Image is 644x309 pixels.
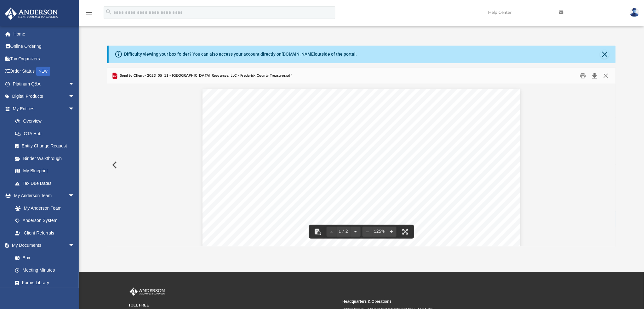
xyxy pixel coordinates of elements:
[107,156,121,174] button: Previous File
[9,127,84,140] a: CTA Hub
[4,40,84,53] a: Online Ordering
[128,288,166,296] img: Anderson Advisors Platinum Portal
[4,78,84,90] a: Platinum Q&Aarrow_drop_down
[85,12,93,16] a: menu
[105,8,112,15] i: search
[9,165,81,177] a: My Blueprint
[386,225,396,239] button: Zoom in
[9,177,84,190] a: Tax Due Dates
[85,9,93,16] i: menu
[4,90,84,103] a: Digital Productsarrow_drop_down
[577,71,589,80] button: Print
[4,102,84,115] a: My Entitiesarrow_drop_down
[4,65,84,78] a: Order StatusNEW
[68,78,81,91] span: arrow_drop_down
[107,68,616,246] div: Preview
[343,299,552,304] small: Headquarters & Operations
[9,214,81,227] a: Anderson System
[600,50,609,59] button: Close
[4,239,81,252] a: My Documentsarrow_drop_down
[282,52,315,57] a: [DOMAIN_NAME]
[9,140,84,152] a: Entity Change Request
[9,264,81,277] a: Meeting Minutes
[128,302,338,308] small: TOLL FREE
[9,227,81,239] a: Client Referrals
[107,84,616,246] div: Document Viewer
[124,51,357,58] div: Difficulty viewing your box folder? You can also access your account directly on outside of the p...
[107,84,616,246] div: File preview
[398,225,412,239] button: Enter fullscreen
[600,71,612,80] button: Close
[9,115,84,128] a: Overview
[337,225,350,239] button: 1 / 2
[119,73,292,79] span: Send to Client - 2023_05_11 - [GEOGRAPHIC_DATA] Resources, LLC - Frederick County Treasurer.pdf
[9,152,84,165] a: Binder Walkthrough
[68,102,81,115] span: arrow_drop_down
[68,90,81,103] span: arrow_drop_down
[36,67,50,76] div: NEW
[630,8,639,17] img: User Pic
[9,202,78,214] a: My Anderson Team
[9,276,78,289] a: Forms Library
[3,8,60,20] img: Anderson Advisors Platinum Portal
[350,225,361,239] button: Next page
[4,28,84,40] a: Home
[337,229,350,234] span: 1 / 2
[589,71,600,80] button: Download
[68,239,81,252] span: arrow_drop_down
[4,190,81,202] a: My Anderson Teamarrow_drop_down
[4,52,84,65] a: Tax Organizers
[362,225,373,239] button: Zoom out
[68,190,81,202] span: arrow_drop_down
[373,229,386,234] div: Current zoom level
[311,225,325,239] button: Toggle findbar
[9,251,78,264] a: Box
